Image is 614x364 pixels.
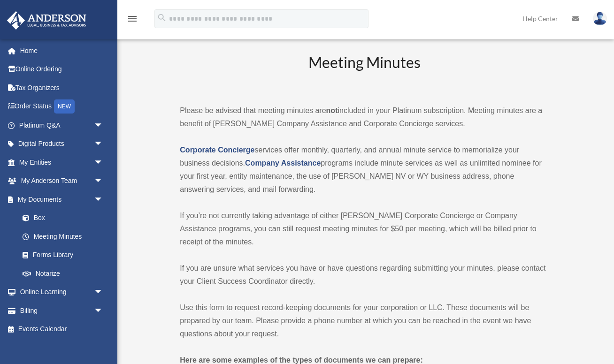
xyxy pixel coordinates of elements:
a: Order StatusNEW [7,97,117,116]
span: arrow_drop_down [94,301,113,320]
p: If you are unsure what services you have or have questions regarding submitting your minutes, ple... [180,262,549,288]
span: arrow_drop_down [94,190,113,209]
a: Digital Productsarrow_drop_down [7,135,117,153]
p: If you’re not currently taking advantage of either [PERSON_NAME] Corporate Concierge or Company A... [180,209,549,249]
a: Billingarrow_drop_down [7,301,117,320]
a: Online Ordering [7,60,117,79]
strong: Here are some examples of the types of documents we can prepare: [180,356,423,364]
a: My Entitiesarrow_drop_down [7,153,117,172]
a: Events Calendar [7,320,117,339]
div: NEW [54,99,75,114]
a: Home [7,41,117,60]
a: Platinum Q&Aarrow_drop_down [7,116,117,135]
a: Forms Library [13,246,117,265]
strong: not [326,106,338,114]
a: Tax Organizers [7,78,117,97]
h2: Meeting Minutes [180,52,549,91]
p: services offer monthly, quarterly, and annual minute service to memorialize your business decisio... [180,144,549,196]
a: Online Learningarrow_drop_down [7,283,117,302]
a: Meeting Minutes [13,227,113,246]
span: arrow_drop_down [94,153,113,172]
a: Corporate Concierge [180,146,254,154]
p: Please be advised that meeting minutes are included in your Platinum subscription. Meeting minute... [180,104,549,130]
a: Box [13,209,117,227]
i: search [157,13,167,23]
p: Use this form to request record-keeping documents for your corporation or LLC. These documents wi... [180,301,549,341]
span: arrow_drop_down [94,172,113,191]
a: My Documentsarrow_drop_down [7,190,117,209]
span: arrow_drop_down [94,283,113,302]
a: My Anderson Teamarrow_drop_down [7,172,117,190]
span: arrow_drop_down [94,116,113,135]
a: Notarize [13,264,117,283]
i: menu [127,13,138,24]
a: menu [127,16,138,24]
a: Company Assistance [245,159,321,167]
span: arrow_drop_down [94,135,113,154]
img: User Pic [593,12,607,25]
img: Anderson Advisors Platinum Portal [4,11,89,30]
